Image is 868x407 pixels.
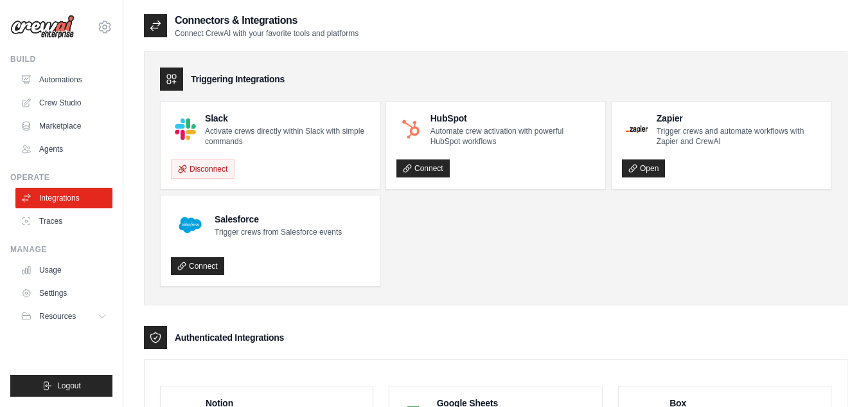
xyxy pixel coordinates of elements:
button: Resources [15,306,112,327]
a: Settings [15,283,112,303]
h4: Salesforce [215,213,342,226]
p: Trigger crews and automate workflows with Zapier and CrewAI [657,126,820,147]
div: Manage [10,244,112,255]
a: Usage [15,260,112,280]
button: Disconnect [171,159,235,179]
p: Trigger crews from Salesforce events [215,227,342,237]
img: Zapier Logo [626,125,648,133]
h4: Zapier [657,112,820,125]
h3: Triggering Integrations [191,73,285,86]
p: Connect CrewAI with your favorite tools and platforms [175,28,359,39]
a: Automations [15,69,112,90]
div: Build [10,54,112,64]
p: Activate crews directly within Slack with simple commands [205,126,369,147]
img: Salesforce Logo [175,210,206,240]
a: Agents [15,139,112,159]
div: Operate [10,172,112,183]
h3: Authenticated Integrations [175,331,284,344]
a: Integrations [15,188,112,208]
p: Automate crew activation with powerful HubSpot workflows [430,126,595,147]
a: Connect [171,257,224,275]
a: Crew Studio [15,93,112,113]
img: HubSpot Logo [400,119,421,140]
a: Marketplace [15,116,112,136]
h4: Slack [205,112,369,125]
a: Connect [396,159,450,177]
h4: HubSpot [430,112,595,125]
a: Open [622,159,665,177]
a: Traces [15,211,112,231]
img: Slack Logo [175,118,196,140]
h2: Connectors & Integrations [175,13,359,28]
button: Logout [10,375,112,397]
span: Resources [39,311,76,321]
img: Logo [10,15,75,39]
span: Logout [57,381,81,391]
